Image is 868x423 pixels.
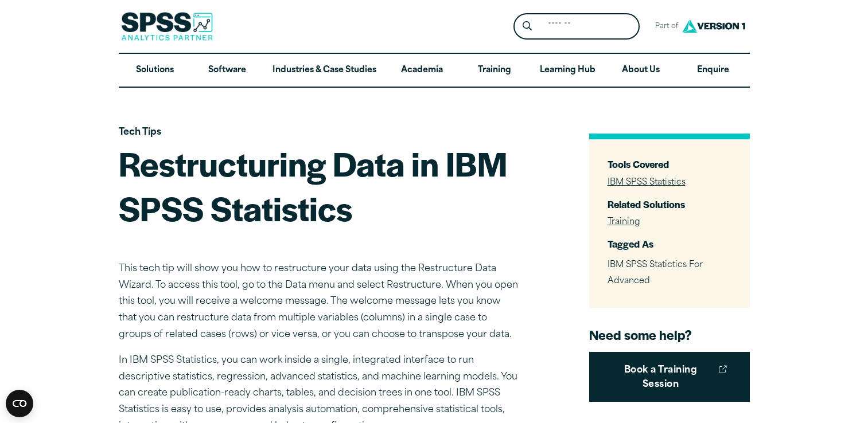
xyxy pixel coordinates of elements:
[608,261,703,286] span: IBM SPSS Statictics For Advanced
[513,13,640,40] form: Site Header Search Form
[608,198,731,211] h3: Related Solutions
[191,54,263,87] a: Software
[589,326,750,343] h4: Need some help?
[119,124,520,141] p: Tech Tips
[119,141,520,230] h1: Restructuring Data in IBM SPSS Statistics
[119,54,191,87] a: Solutions
[608,237,731,250] h3: Tagged As
[263,54,386,87] a: Industries & Case Studies
[679,15,748,37] img: Version1 Logo
[119,261,520,343] p: This tech tip will show you how to restructure your data using the Restructure Data Wizard. To ac...
[6,390,33,417] button: Open CMP widget
[523,21,532,31] svg: Search magnifying glass icon
[119,54,750,87] nav: Desktop version of site main menu
[386,54,458,87] a: Academia
[608,178,686,187] a: IBM SPSS Statistics
[589,352,750,402] a: Book a Training Session
[531,54,605,87] a: Learning Hub
[649,18,679,35] span: Part of
[608,158,731,171] h3: Tools Covered
[608,218,640,226] a: Training
[121,12,213,41] img: SPSS Analytics Partner
[458,54,530,87] a: Training
[605,54,677,87] a: About Us
[516,16,538,37] button: Search magnifying glass icon
[677,54,749,87] a: Enquire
